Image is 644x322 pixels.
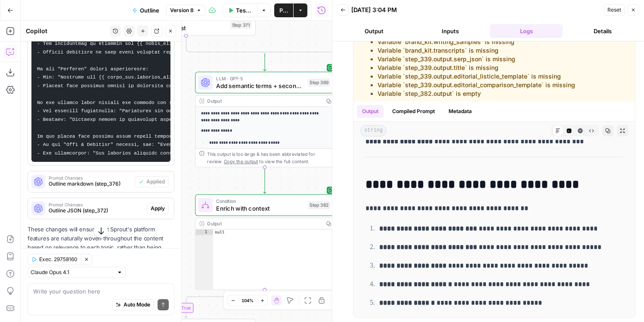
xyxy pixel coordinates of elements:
span: string [360,125,387,136]
span: Exec. 29758160 [39,256,77,263]
span: Outline [140,6,159,15]
span: Auto Mode [124,301,150,309]
span: Test Workflow [236,6,252,15]
button: Output [357,105,384,118]
div: This output is too large & has been abbreviated for review. to view the full content. [207,151,330,165]
button: Test Workflow [223,3,257,17]
button: Outline [127,3,164,17]
button: Apply [147,203,169,214]
div: Output [207,220,320,227]
button: Version 8 [166,5,205,16]
button: Publish [274,3,293,17]
div: ConditionEnrich with contextStep 382Outputnull [195,194,334,290]
div: Step 382 [308,201,330,209]
span: Publish [279,6,288,15]
span: Outline JSON (step_372) [49,207,143,215]
span: Version 8 [170,6,194,14]
button: Auto Mode [112,299,154,310]
li: Variable `step_339.output.title` is missing [378,63,575,72]
g: Edge from step_354-conditional-end to step_369 [263,54,266,71]
p: These changes will ensure that Sprout's platform features are naturally woven throughout the cont... [28,225,174,280]
div: Step 369 [308,79,330,87]
li: Variable `step_339.output.editorial_listicle_template` is missing [378,72,575,81]
span: Copy the output [224,159,258,164]
button: Metadata [443,105,477,118]
span: Return unique list [138,23,227,32]
span: Apply [151,205,165,212]
span: Enrich with context [216,204,304,213]
span: Outline markdown (step_376) [49,180,131,188]
span: Run Code · Python [138,17,227,25]
div: Run Code · PythonReturn unique listStep 371 [116,14,256,36]
span: Condition [216,197,304,205]
span: LLM · GPT-5 [216,75,304,82]
div: Step 371 [230,21,252,29]
div: Copilot [26,27,107,35]
input: Claude Opus 4.1 [31,268,113,277]
li: Variable `brand_kit.transcripts` is missing [378,46,575,55]
span: 104% [241,297,254,304]
button: Inputs [414,24,486,38]
button: Exec. 29758160 [28,254,81,265]
div: Output [207,98,320,105]
div: Warnings [371,17,575,98]
li: Variable `brand_kit.writing_samples` is missing [378,38,575,46]
span: Add semantic terms + secondary kw [216,81,304,90]
button: Logs [490,24,563,38]
li: Variable `step_382.output` is empty [378,89,575,98]
span: Applied [146,178,165,186]
span: Prompt Changes [49,202,143,207]
span: Reset [607,6,621,14]
span: Prompt Changes [49,176,131,180]
li: Variable `step_339.output.serp_json` is missing [378,55,575,63]
button: Applied [135,176,169,187]
g: Edge from step_371 to step_354-conditional-end [186,36,265,57]
button: Reset [604,4,625,16]
div: 36 seconds / 138 tasks [353,13,635,317]
div: 1 [195,230,213,235]
li: Variable `step_339.output.editorial_comparison_template` is missing [378,81,575,89]
g: Edge from step_369 to step_382 [263,167,266,194]
button: Details [566,24,639,38]
button: Compiled Prompt [387,105,440,118]
button: Output [337,24,410,38]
